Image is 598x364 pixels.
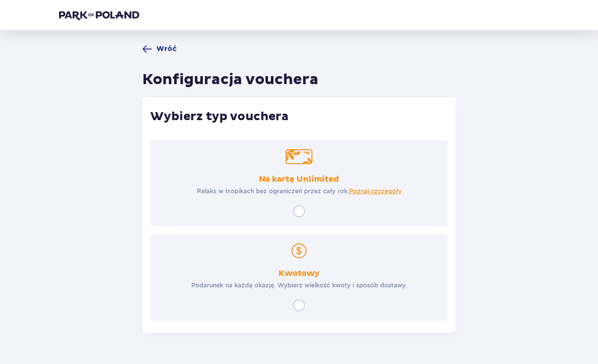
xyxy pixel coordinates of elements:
p: Podarunek na każdą okazję. Wybierz wielkość kwoty i sposób dostawy. [191,281,407,290]
h1: Konfiguracja vouchera [142,70,319,89]
p: Kwotowy [278,268,320,279]
span: Wróć [156,44,177,54]
p: Na kartę Unlimited [259,174,339,185]
a: Poznaj szczegóły [349,187,402,196]
a: Wróć [142,44,177,54]
p: Wybierz typ vouchera [150,109,448,124]
img: Park of Poland logo [59,10,139,20]
p: Relaks w tropikach bez ograniczeń przez cały rok. [197,187,402,196]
